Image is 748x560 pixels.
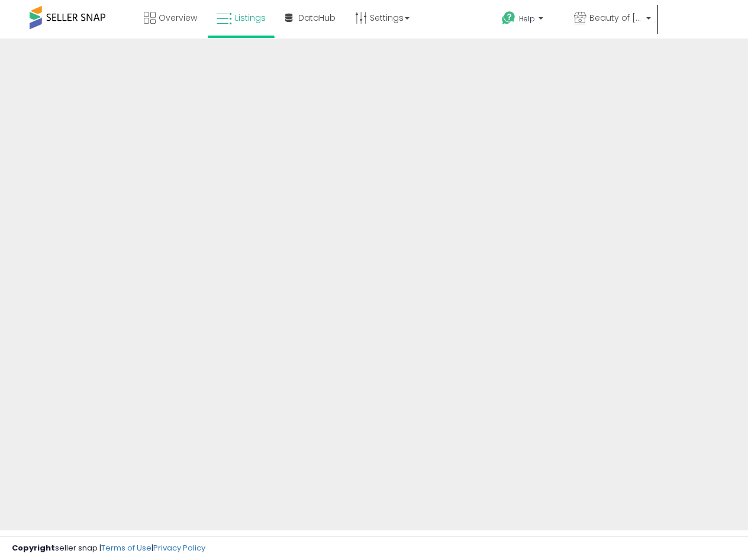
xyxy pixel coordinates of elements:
span: DataHub [298,12,336,24]
a: Help [492,2,563,39]
span: Overview [159,12,197,24]
span: Help [519,14,535,24]
span: Beauty of [GEOGRAPHIC_DATA] [589,12,643,24]
span: Listings [235,12,266,24]
i: Get Help [501,11,516,25]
